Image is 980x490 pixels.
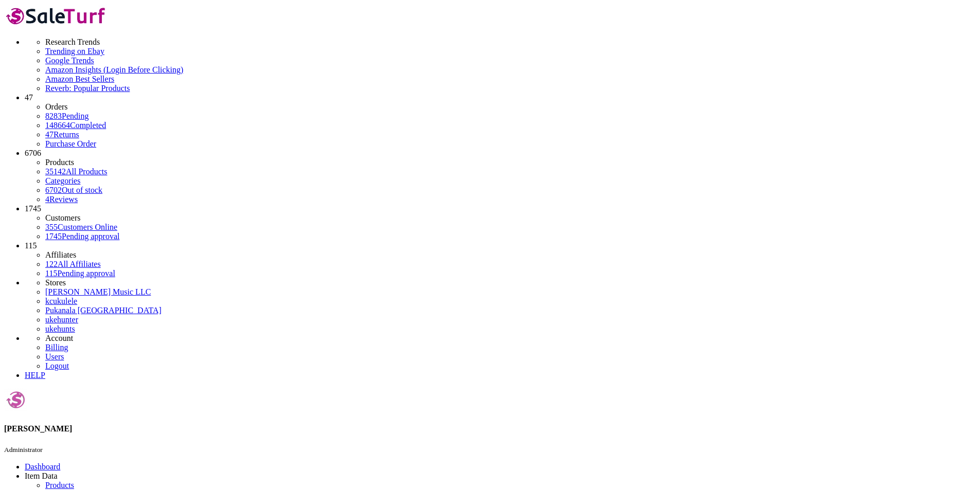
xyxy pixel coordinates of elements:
a: Users [45,352,64,361]
a: Products [45,481,74,489]
h4: [PERSON_NAME] [4,424,976,433]
img: Andy Gough [4,388,27,411]
a: ukehunts [45,324,75,333]
span: 1745 [25,204,41,213]
a: 1745Pending approval [45,232,119,241]
span: 47 [25,93,33,102]
span: 1745 [45,232,62,241]
span: 8283 [45,112,62,120]
li: Products [45,158,976,167]
li: Research Trends [45,38,976,47]
span: 35142 [45,167,66,176]
span: 4 [45,195,49,204]
img: SaleTurf [4,4,109,27]
span: 355 [45,223,58,231]
small: Administrator [4,446,43,453]
a: 6702Out of stock [45,186,102,194]
span: 115 [25,241,37,250]
span: Item Data [25,471,58,480]
a: Billing [45,343,68,352]
a: kcukulele [45,297,77,305]
a: HELP [25,371,45,379]
span: 6706 [25,149,41,157]
a: 115Pending approval [45,269,115,278]
span: 47 [45,130,54,139]
a: [PERSON_NAME] Music LLC [45,287,151,296]
li: Account [45,334,976,343]
a: ukehunter [45,315,78,324]
a: Amazon Best Sellers [45,75,976,84]
span: 148664 [45,121,70,130]
a: Categories [45,176,80,185]
li: Affiliates [45,250,976,260]
li: Stores [45,278,976,287]
a: Amazon Insights (Login Before Clicking) [45,65,976,75]
a: Reverb: Popular Products [45,84,976,93]
a: 4Reviews [45,195,78,204]
span: 122 [45,260,58,268]
a: 148664Completed [45,121,106,130]
span: 6702 [45,186,62,194]
a: Logout [45,361,69,370]
a: 355Customers Online [45,223,117,231]
a: Purchase Order [45,139,96,148]
a: 35142All Products [45,167,107,176]
a: 122All Affiliates [45,260,101,268]
a: Google Trends [45,56,976,65]
a: Trending on Ebay [45,47,976,56]
a: 47Returns [45,130,79,139]
li: Customers [45,213,976,223]
a: Pukanala [GEOGRAPHIC_DATA] [45,306,162,315]
a: 8283Pending [45,112,976,121]
span: 115 [45,269,57,278]
a: Dashboard [25,462,60,471]
li: Orders [45,102,976,112]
